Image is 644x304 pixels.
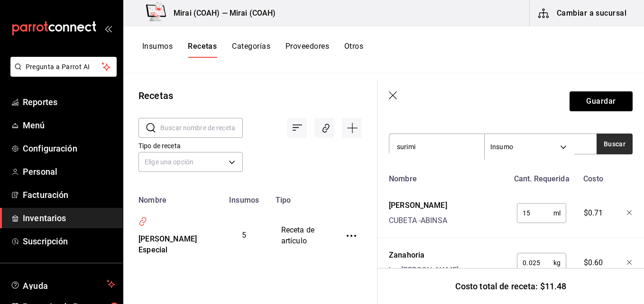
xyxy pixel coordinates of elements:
[26,62,102,72] span: Pregunta a Parrot AI
[584,257,603,268] span: $0.60
[242,231,246,240] span: 5
[517,253,553,272] input: 0
[135,230,207,256] div: [PERSON_NAME] Especial
[584,207,603,219] span: $0.71
[517,203,566,223] div: ml
[285,42,329,58] button: Proveedores
[517,204,553,223] input: 0
[23,96,115,108] span: Reportes
[23,235,115,248] span: Suscripción
[142,42,363,58] div: navigation tabs
[188,42,217,58] button: Recetas
[232,42,270,58] button: Categorías
[123,190,219,205] th: Nombre
[23,119,115,132] span: Menú
[570,91,633,111] button: Guardar
[270,190,330,205] th: Tipo
[160,118,243,137] input: Buscar nombre de receta
[314,118,334,138] div: Asociar recetas
[219,190,270,205] th: Insumos
[344,42,363,58] button: Otros
[138,143,243,149] label: Tipo de receta
[10,57,117,77] button: Pregunta a Parrot AI
[166,8,276,19] h3: Mirai (COAH) — Mirai (COAH)
[597,134,633,154] button: Buscar
[138,89,173,103] div: Recetas
[23,142,115,155] span: Configuración
[389,200,447,211] div: [PERSON_NAME]
[389,137,484,157] input: Buscar insumo
[23,165,115,178] span: Personal
[138,152,243,172] div: Elige una opción
[142,42,173,58] button: Insumos
[7,69,117,79] a: Pregunta a Parrot AI
[123,190,377,267] table: inventoriesTable
[389,250,459,261] div: Zanahoria
[389,215,447,226] div: CUBETA - ABINSA
[571,170,612,185] div: Costo
[270,205,330,267] td: Receta de artículo
[377,268,644,304] div: Costo total de receta: $11.48
[509,170,571,185] div: Cant. Requerida
[287,118,307,138] div: Ordenar por
[485,134,574,160] div: Insumo
[104,25,112,32] button: open_drawer_menu
[23,188,115,201] span: Facturación
[23,278,103,290] span: Ayuda
[342,118,362,138] div: Agregar receta
[23,212,115,224] span: Inventarios
[389,265,459,276] div: kg - [PERSON_NAME]
[517,253,566,273] div: kg
[385,170,509,185] div: Nombre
